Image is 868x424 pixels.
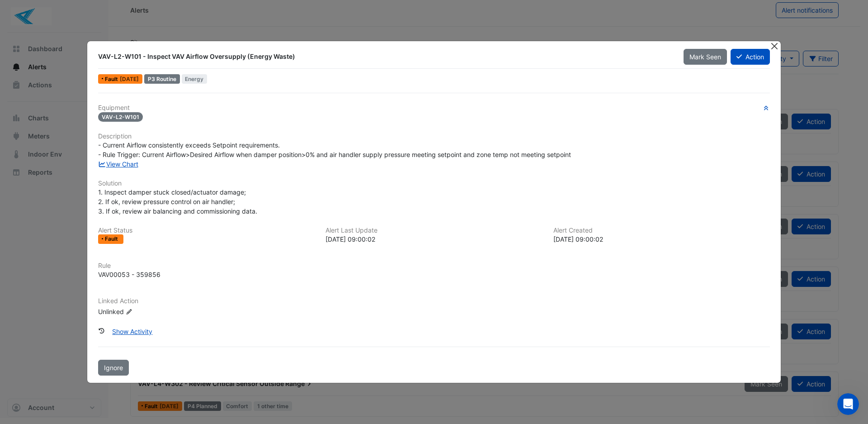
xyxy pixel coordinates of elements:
span: Energy [182,74,208,84]
h6: Alert Last Update [325,227,542,234]
h6: Alert Status [98,227,315,234]
h6: Description [98,133,770,140]
h6: Solution [98,180,770,187]
div: P3 Routine [144,74,180,84]
h6: Alert Created [553,227,770,234]
div: Unlinked [98,306,207,316]
fa-icon: Edit Linked Action [126,308,132,315]
span: Ignore [104,364,123,372]
button: Action [731,49,770,65]
a: View Chart [98,160,138,168]
span: VAV-L2-W101 [98,112,143,122]
button: Show Activity [106,324,158,339]
button: Mark Seen [684,49,727,65]
span: - Current Airflow consistently exceeds Setpoint requirements. - Rule Trigger: Current Airflow>Des... [98,141,571,158]
h6: Equipment [98,104,770,112]
span: Mark Seen [689,53,721,61]
h6: Rule [98,262,770,270]
button: Ignore [98,360,129,376]
button: Close [769,41,779,51]
div: VAV00053 - 359856 [98,270,160,279]
span: Fault [105,236,120,242]
div: [DATE] 09:00:02 [553,234,770,244]
span: 1. Inspect damper stuck closed/actuator damage; 2. If ok, review pressure control on air handler;... [98,188,257,215]
span: Fault [105,76,120,82]
h6: Linked Action [98,297,770,305]
span: Mon 04-Aug-2025 09:00 AWST [120,76,139,82]
iframe: Intercom live chat [837,393,859,415]
div: [DATE] 09:00:02 [325,234,542,244]
div: VAV-L2-W101 - Inspect VAV Airflow Oversupply (Energy Waste) [98,52,673,61]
